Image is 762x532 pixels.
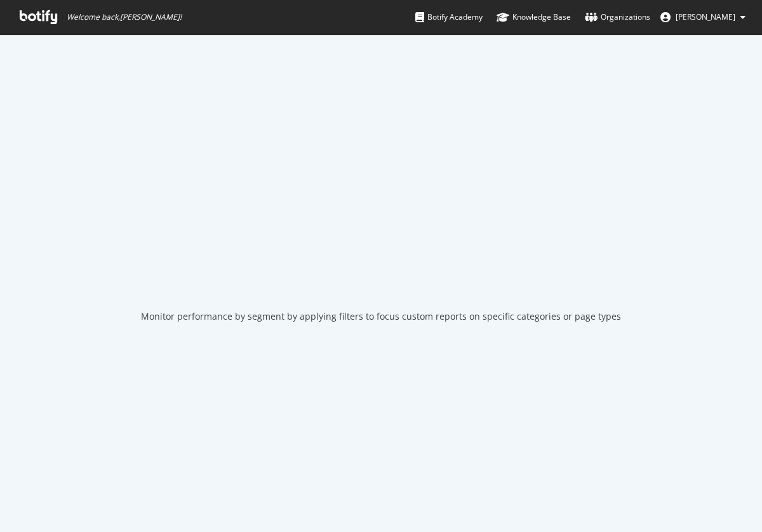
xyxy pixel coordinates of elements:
div: Knowledge Base [497,11,571,24]
div: Monitor performance by segment by applying filters to focus custom reports on specific categories... [141,310,621,323]
button: [PERSON_NAME] [650,7,756,27]
span: Welcome back, [PERSON_NAME] ! [67,12,182,22]
div: animation [335,244,427,290]
span: Rahul Sahani [676,11,735,22]
div: Botify Academy [415,11,483,24]
div: Organizations [585,11,650,24]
